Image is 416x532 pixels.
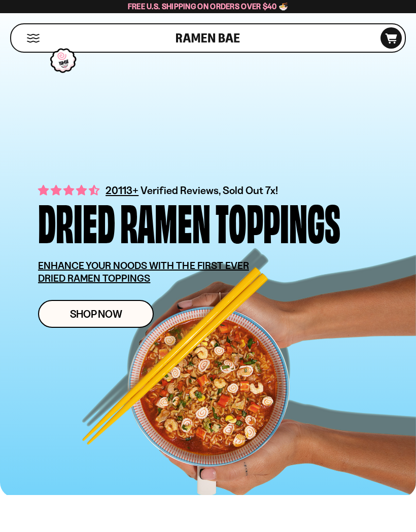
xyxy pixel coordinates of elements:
div: Ramen [120,198,211,244]
span: 20113+ [106,182,138,198]
div: Toppings [216,198,340,244]
span: Free U.S. Shipping on Orders over $40 🍜 [128,2,289,11]
span: Verified Reviews, Sold Out 7x! [141,184,278,197]
button: Mobile Menu Trigger [26,34,40,43]
span: Shop Now [70,309,122,319]
a: Shop Now [38,300,154,328]
u: ENHANCE YOUR NOODS WITH THE FIRST EVER DRIED RAMEN TOPPINGS [38,259,249,284]
div: Dried [38,198,115,244]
